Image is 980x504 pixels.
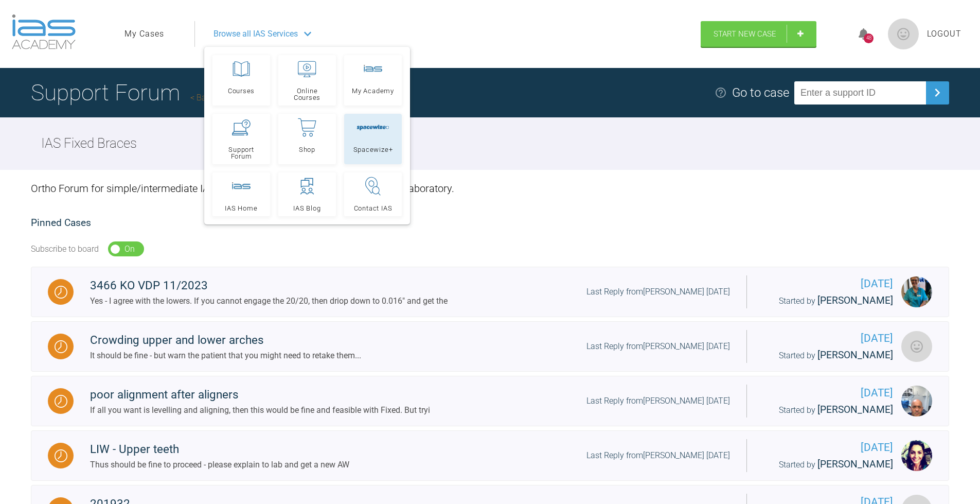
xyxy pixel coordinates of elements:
[278,172,336,216] a: IAS Blog
[901,276,932,307] img: Åsa Ulrika Linnea Feneley
[90,386,430,404] div: poor alignment after aligners
[344,114,402,164] a: Spacewize+
[190,93,247,102] a: Back to Home
[228,88,255,94] span: Courses
[55,340,67,353] img: Waiting
[344,55,402,106] a: My Academy
[864,33,874,43] div: 48
[586,340,730,353] div: Last Reply from [PERSON_NAME] [DATE]
[714,29,776,39] span: Start New Case
[31,242,99,256] div: Subscribe to board
[929,84,946,101] img: chevronRight.28bd32b0.svg
[31,376,949,426] a: Waitingpoor alignment after alignersIf all you want is levelling and aligning, then this would be...
[901,440,932,471] img: Sahar Dadras
[763,293,893,309] div: Started by
[90,294,448,308] div: Yes - I agree with the lowers. If you cannot engage the 20/20, then driop down to 0.016" and get the
[763,457,893,473] div: Started by
[90,276,448,295] div: 3466 KO VDP 11/2023
[817,294,893,306] span: [PERSON_NAME]
[41,133,137,154] h2: IAS Fixed Braces
[212,172,270,216] a: IAS Home
[124,27,164,41] a: My Cases
[888,19,919,49] img: profile.png
[31,267,949,317] a: Waiting3466 KO VDP 11/2023Yes - I agree with the lowers. If you cannot engage the 20/20, then dri...
[763,330,893,347] span: [DATE]
[299,146,315,153] span: Shop
[31,430,949,481] a: WaitingLIW - Upper teethThus should be fine to proceed - please explain to lab and get a new AWLa...
[901,331,932,362] img: Gustaf Blomgren
[715,86,727,99] img: help.e70b9f3d.svg
[586,394,730,408] div: Last Reply from [PERSON_NAME] [DATE]
[927,27,961,41] a: Logout
[732,83,789,102] div: Go to case
[354,205,393,212] span: Contact IAS
[90,458,349,472] div: Thus should be fine to proceed - please explain to lab and get a new AW
[586,285,730,299] div: Last Reply from [PERSON_NAME] [DATE]
[353,146,393,153] span: Spacewize+
[217,146,265,160] span: Support Forum
[586,449,730,462] div: Last Reply from [PERSON_NAME] [DATE]
[817,404,893,415] span: [PERSON_NAME]
[763,275,893,292] span: [DATE]
[763,347,893,363] div: Started by
[90,331,361,350] div: Crowding upper and lower arches
[12,14,76,49] img: logo-light.3e3ef733.png
[55,395,67,408] img: Waiting
[352,88,394,94] span: My Academy
[212,55,270,106] a: Courses
[31,321,949,372] a: WaitingCrowding upper and lower archesIt should be fine - but warn the patient that you might nee...
[817,349,893,361] span: [PERSON_NAME]
[124,242,135,256] div: On
[31,170,949,207] div: Ortho Forum for simple/intermediate IAS ClearSmile Brace cases from the the IAS Laboratory.
[278,114,336,164] a: Shop
[701,21,816,47] a: Start New Case
[344,172,402,216] a: Contact IAS
[794,81,926,105] input: Enter a support ID
[31,215,949,231] h2: Pinned Cases
[817,458,893,470] span: [PERSON_NAME]
[90,404,430,417] div: If all you want is levelling and aligning, then this would be fine and feasible with Fixed. But tryi
[90,349,361,362] div: It should be fine - but warn the patient that you might need to retake them...
[225,205,257,212] span: IAS Home
[55,449,67,462] img: Waiting
[763,402,893,418] div: Started by
[31,75,247,111] h1: Support Forum
[213,27,298,41] span: Browse all IAS Services
[55,286,67,299] img: Waiting
[763,385,893,402] span: [DATE]
[763,439,893,456] span: [DATE]
[278,55,336,106] a: Online Courses
[901,386,932,416] img: Ivan Yanchev
[212,114,270,164] a: Support Forum
[283,88,331,101] span: Online Courses
[90,440,349,459] div: LIW - Upper teeth
[293,205,320,212] span: IAS Blog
